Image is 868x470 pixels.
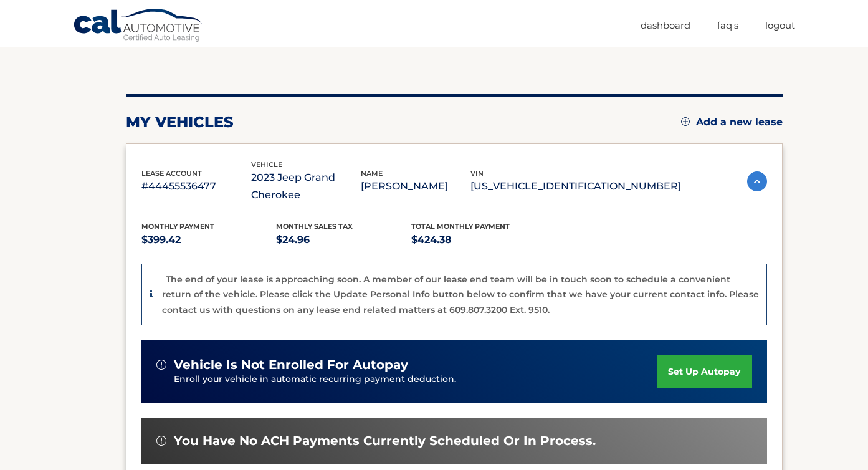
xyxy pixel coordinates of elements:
a: Logout [765,15,795,36]
p: [PERSON_NAME] [361,178,470,195]
img: add.svg [681,117,690,126]
span: Monthly sales Tax [276,222,353,231]
a: Dashboard [641,15,690,36]
p: $399.42 [141,231,277,249]
img: accordion-active.svg [747,171,767,191]
p: $424.38 [411,231,546,249]
a: Add a new lease [681,116,783,128]
span: Monthly Payment [141,222,214,231]
span: lease account [141,169,202,178]
img: alert-white.svg [156,360,166,370]
a: FAQ's [717,15,738,36]
img: alert-white.svg [156,436,166,446]
p: #44455536477 [141,178,251,195]
a: Cal Automotive [73,8,204,44]
span: vin [470,169,484,178]
h2: my vehicles [126,113,234,132]
p: Enroll your vehicle in automatic recurring payment deduction. [174,373,657,386]
p: 2023 Jeep Grand Cherokee [251,169,361,204]
a: set up autopay [657,355,751,388]
span: You have no ACH payments currently scheduled or in process. [174,433,596,449]
span: vehicle [251,160,282,169]
span: Total Monthly Payment [411,222,510,231]
p: $24.96 [276,231,411,249]
p: [US_VEHICLE_IDENTIFICATION_NUMBER] [470,178,681,195]
span: name [361,169,383,178]
p: The end of your lease is approaching soon. A member of our lease end team will be in touch soon t... [162,274,759,315]
span: vehicle is not enrolled for autopay [174,357,408,373]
